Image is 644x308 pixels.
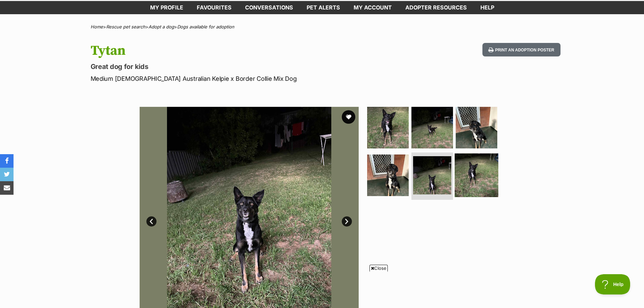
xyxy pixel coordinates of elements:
span: Close [369,265,388,271]
a: My profile [143,1,190,14]
a: Help [474,1,501,14]
a: Next [342,216,352,227]
img: Photo of Tytan [456,107,497,148]
a: My account [347,1,399,14]
a: Favourites [190,1,238,14]
iframe: Advertisement [158,274,486,305]
img: Photo of Tytan [367,107,409,148]
a: Rescue pet search [106,24,145,29]
a: Adopter resources [399,1,474,14]
button: Print an adoption poster [482,43,560,57]
a: Prev [146,216,157,227]
a: conversations [238,1,300,14]
img: Photo of Tytan [413,156,451,194]
img: Photo of Tytan [367,155,409,196]
button: favourite [342,110,355,124]
div: > > > [74,24,571,29]
p: Great dog for kids [91,62,377,71]
img: Photo of Tytan [411,107,453,148]
img: Photo of Tytan [455,153,498,197]
h1: Tytan [91,43,377,58]
a: Home [91,24,103,29]
a: Dogs available for adoption [177,24,234,29]
a: Pet alerts [300,1,347,14]
p: Medium [DEMOGRAPHIC_DATA] Australian Kelpie x Border Collie Mix Dog [91,74,377,83]
iframe: Help Scout Beacon - Open [595,274,630,294]
a: Adopt a dog [148,24,174,29]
